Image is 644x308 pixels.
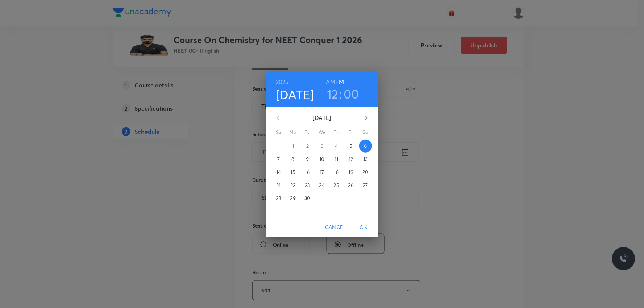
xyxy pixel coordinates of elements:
button: 11 [330,153,343,166]
p: 27 [363,182,368,189]
button: 13 [359,153,372,166]
span: We [316,129,329,136]
span: Tu [301,129,314,136]
p: 15 [291,168,295,176]
button: 16 [301,166,314,179]
h3: : [339,86,342,101]
p: 30 [304,195,310,202]
span: OK [355,223,373,232]
p: 9 [306,155,309,163]
button: 14 [272,166,285,179]
button: 27 [359,179,372,192]
p: 7 [277,155,280,163]
p: 10 [319,155,324,163]
button: 12 [345,153,358,166]
p: 6 [364,142,367,150]
span: Cancel [325,223,346,232]
button: 7 [272,153,285,166]
button: 5 [345,140,358,153]
button: 26 [345,179,358,192]
button: 8 [287,153,300,166]
p: 23 [305,182,310,189]
p: 17 [320,168,324,176]
button: 20 [359,166,372,179]
p: 28 [276,195,281,202]
button: 2025 [276,77,289,87]
button: 30 [301,192,314,205]
button: 19 [345,166,358,179]
button: OK [352,221,375,234]
p: 29 [290,195,296,202]
button: 21 [272,179,285,192]
button: 18 [330,166,343,179]
p: 18 [334,168,339,176]
p: 14 [276,168,281,176]
button: 22 [287,179,300,192]
p: 16 [305,168,310,176]
p: 20 [362,168,368,176]
button: 24 [316,179,329,192]
button: 12 [327,86,338,101]
button: 17 [316,166,329,179]
span: Mo [287,129,300,136]
p: 8 [291,155,294,163]
p: 21 [276,182,281,189]
button: 28 [272,192,285,205]
button: 10 [316,153,329,166]
span: Fr [345,129,358,136]
p: 19 [349,168,353,176]
button: 15 [287,166,300,179]
span: Sa [359,129,372,136]
button: [DATE] [276,87,314,102]
button: 25 [330,179,343,192]
button: PM [335,77,344,87]
p: 22 [290,182,295,189]
p: 26 [348,182,354,189]
button: 29 [287,192,300,205]
p: 25 [334,182,339,189]
p: 13 [363,155,367,163]
button: 9 [301,153,314,166]
span: Su [272,129,285,136]
p: 24 [319,182,325,189]
p: [DATE] [287,113,358,122]
p: 5 [349,142,352,150]
p: 11 [335,155,338,163]
button: 6 [359,140,372,153]
p: 12 [349,155,353,163]
span: Th [330,129,343,136]
button: Cancel [322,221,349,234]
button: AM [326,77,335,87]
button: 00 [344,86,359,101]
button: 23 [301,179,314,192]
